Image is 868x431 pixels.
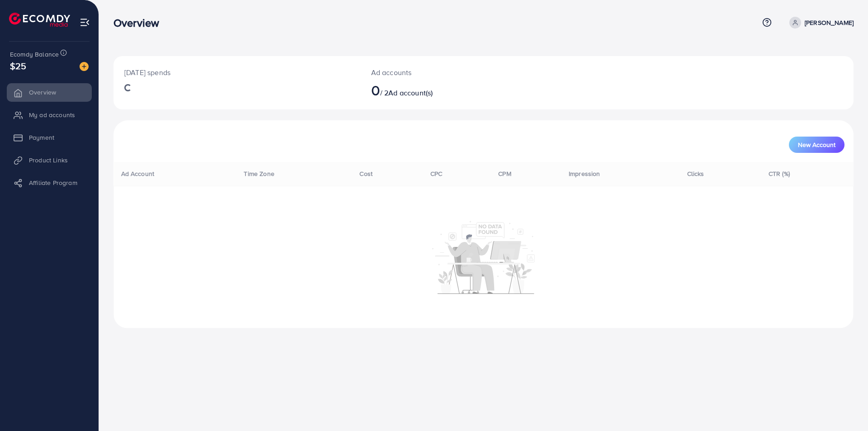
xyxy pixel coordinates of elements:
[798,142,835,148] span: New Account
[80,62,89,71] img: image
[371,81,534,99] h2: / 2
[371,67,534,78] p: Ad accounts
[124,67,349,78] p: [DATE] spends
[805,17,854,28] p: [PERSON_NAME]
[789,137,844,153] button: New Account
[9,13,70,27] img: logo
[10,59,26,72] span: $25
[113,16,166,29] h3: Overview
[388,88,433,98] span: Ad account(s)
[786,17,854,28] a: [PERSON_NAME]
[80,17,90,28] img: menu
[371,80,380,100] span: 0
[10,50,59,59] span: Ecomdy Balance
